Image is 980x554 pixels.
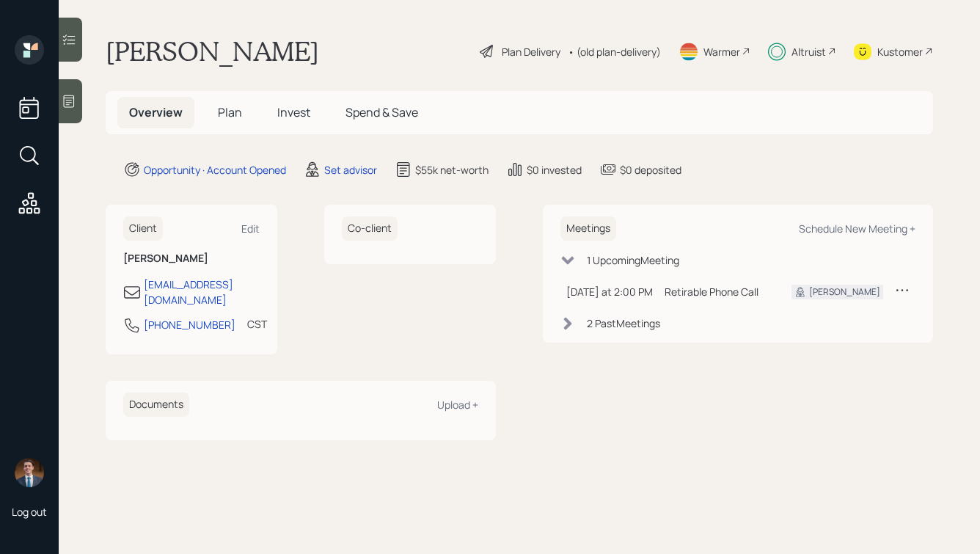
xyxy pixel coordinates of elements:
[123,216,163,241] h6: Client
[247,316,267,332] div: CST
[799,222,915,236] div: Schedule New Meeting +
[144,317,235,332] div: [PHONE_NUMBER]
[123,393,189,417] h6: Documents
[144,277,260,307] div: [EMAIL_ADDRESS][DOMAIN_NAME]
[665,284,768,299] div: Retirable Phone Call
[527,162,582,178] div: $0 invested
[277,104,310,120] span: Invest
[502,44,560,59] div: Plan Delivery
[587,316,660,331] div: 2 Past Meeting s
[218,104,242,120] span: Plan
[877,44,923,59] div: Kustomer
[587,252,679,268] div: 1 Upcoming Meeting
[415,162,489,178] div: $55k net-worth
[12,505,47,519] div: Log out
[241,222,260,236] div: Edit
[129,104,183,120] span: Overview
[791,44,826,59] div: Altruist
[144,162,286,178] div: Opportunity · Account Opened
[15,458,44,487] img: hunter_neumayer.jpg
[345,104,418,120] span: Spend & Save
[342,216,398,241] h6: Co-client
[566,284,653,299] div: [DATE] at 2:00 PM
[560,216,616,241] h6: Meetings
[324,162,377,178] div: Set advisor
[106,35,319,68] h1: [PERSON_NAME]
[809,285,880,299] div: [PERSON_NAME]
[123,252,260,265] h6: [PERSON_NAME]
[568,44,661,59] div: • (old plan-delivery)
[437,398,478,412] div: Upload +
[620,162,681,178] div: $0 deposited
[703,44,740,59] div: Warmer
